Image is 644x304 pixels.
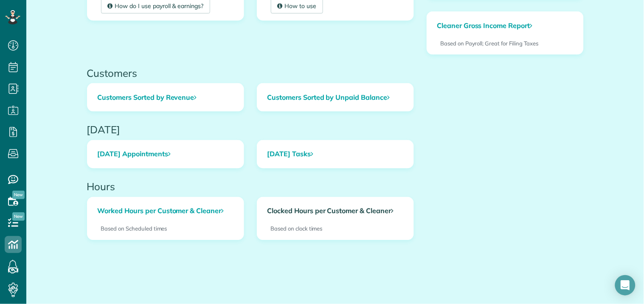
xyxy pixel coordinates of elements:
[87,68,584,79] h2: Customers
[271,225,400,233] p: Based on clock times
[87,141,244,169] a: [DATE] Appointments
[101,225,230,233] p: Based on Scheduled times
[87,197,244,225] a: Worked Hours per Customer & Cleaner
[257,197,413,225] a: Clocked Hours per Customer & Cleaner
[615,275,636,296] div: Open Intercom Messenger
[87,84,244,112] a: Customers Sorted by Revenue
[87,124,584,135] h2: [DATE]
[427,12,543,40] a: Cleaner Gross Income Report
[257,141,413,169] a: [DATE] Tasks
[257,84,413,112] a: Customers Sorted by Unpaid Balance
[87,181,584,192] h2: Hours
[12,191,25,199] span: New
[12,212,25,221] span: New
[441,39,570,48] p: Based on Payroll; Great for Filing Taxes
